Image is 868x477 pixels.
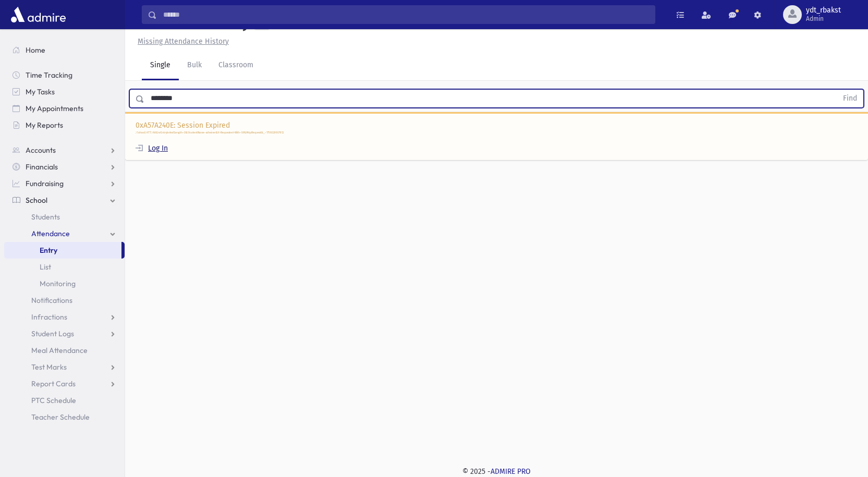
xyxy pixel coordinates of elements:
[4,117,125,133] a: My Reports
[8,4,68,25] img: AdmirePro
[4,83,125,100] a: My Tasks
[26,120,63,130] span: My Reports
[4,259,125,275] a: List
[31,346,88,355] span: Meal Attendance
[26,45,45,55] span: Home
[26,145,56,155] span: Accounts
[31,412,90,422] span: Teacher Schedule
[138,37,229,46] u: Missing Attendance History
[4,67,125,83] a: Time Tracking
[133,37,229,46] a: Missing Attendance History
[210,51,262,80] a: Classroom
[4,242,121,259] a: Entry
[806,6,841,15] span: ydt_rbakst
[4,209,125,225] a: Students
[179,51,210,80] a: Bulk
[4,192,125,209] a: School
[4,158,125,175] a: Financials
[26,87,55,96] span: My Tasks
[4,375,125,392] a: Report Cards
[157,5,655,24] input: Search
[31,229,70,238] span: Attendance
[142,466,851,477] div: © 2025 -
[31,296,72,305] span: Notifications
[806,15,841,23] span: Admin
[4,342,125,359] a: Meal Attendance
[4,292,125,309] a: Notifications
[4,100,125,117] a: My Appointments
[26,104,83,113] span: My Appointments
[26,162,58,172] span: Financials
[142,51,179,80] a: Single
[125,112,868,161] div: 0xA57A240E: Session Expired
[26,70,72,80] span: Time Tracking
[4,359,125,375] a: Test Marks
[4,142,125,158] a: Accounts
[4,175,125,192] a: Fundraising
[31,212,60,222] span: Students
[4,309,125,325] a: Infractions
[31,379,76,388] span: Report Cards
[31,312,67,322] span: Infractions
[31,329,74,338] span: Student Logs
[136,131,858,135] p: /School/ATT/AttEnrEntryIndex?Length=0&StudentName=scheiner&X-Requested-With=XMLHttpRequest&_=1758...
[4,392,125,409] a: PTC Schedule
[31,396,76,405] span: PTC Schedule
[4,325,125,342] a: Student Logs
[40,262,51,272] span: List
[4,409,125,425] a: Teacher Schedule
[26,179,64,188] span: Fundraising
[4,275,125,292] a: Monitoring
[4,42,125,58] a: Home
[26,195,47,205] span: School
[136,144,168,153] a: Log In
[4,225,125,242] a: Attendance
[837,90,863,107] button: Find
[40,279,76,288] span: Monitoring
[40,246,57,255] span: Entry
[31,362,67,372] span: Test Marks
